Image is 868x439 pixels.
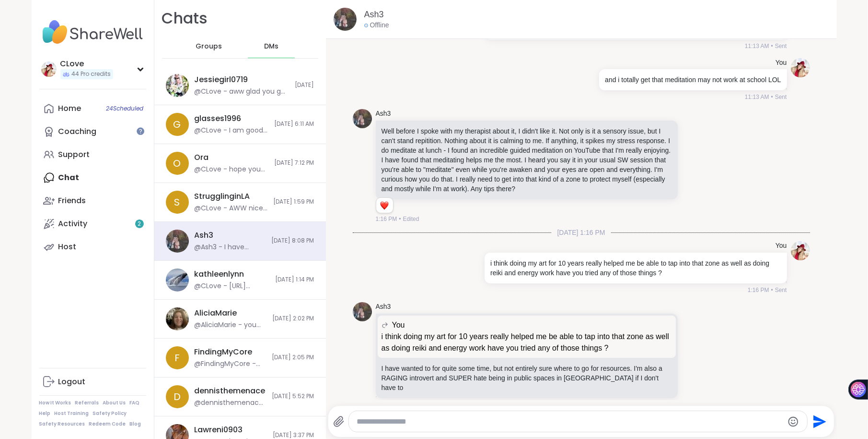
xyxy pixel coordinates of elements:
h4: You [775,58,787,68]
div: @CLove - hope you feel better ! [195,165,269,174]
img: https://sharewell-space-live.sfo3.digitaloceanspaces.com/user-generated/380e89db-2a5e-43fa-ad13-d... [791,241,810,260]
span: 24 Scheduled [106,105,144,112]
div: Coaching [58,126,97,137]
div: glasses1996 [195,113,242,124]
span: S [174,195,180,209]
button: Send [808,411,829,432]
span: [DATE] 6:11 AM [275,120,314,128]
a: Friends [39,189,146,212]
a: Home24Scheduled [39,97,146,120]
a: Help [39,410,51,417]
textarea: Type your message [357,417,783,427]
div: Host [58,242,77,252]
p: and i totally get that meditation may not work at school LOL [605,75,781,85]
a: Host [39,235,146,258]
span: [DATE] 1:14 PM [276,276,314,284]
a: Support [39,143,146,166]
img: https://sharewell-space-live.sfo3.digitaloceanspaces.com/user-generated/ddf01a60-9946-47ee-892f-d... [166,307,189,330]
p: Well before I spoke with my therapist about it, I didn't like it. Not only is it a sensory issue,... [382,126,672,194]
div: Jessiegirl0719 [195,74,248,85]
a: Safety Resources [39,421,85,427]
div: Logout [58,377,86,387]
img: https://sharewell-space-live.sfo3.digitaloceanspaces.com/user-generated/9e22d4b8-9814-487a-b0d5-6... [353,109,372,128]
div: @CLove - AWW nice glad that came up and you thought of me they are adding me to more calls on sha... [195,204,268,213]
span: 2 [138,220,141,228]
span: 1:16 PM [748,286,769,294]
span: [DATE] [295,81,314,89]
a: About Us [103,400,126,406]
div: @AliciaMarie - you said to message you later [195,320,267,330]
span: Edited [403,215,419,223]
div: Ash3 [195,230,214,241]
a: Logout [39,370,146,393]
div: Reaction list [376,198,393,213]
a: Redeem Code [89,421,126,427]
span: Sent [775,93,787,101]
div: FindingMyCore [195,347,253,357]
div: dennisthemenace [195,386,266,396]
a: Blog [130,421,141,427]
span: • [399,215,401,223]
span: • [771,42,773,50]
p: I have wanted to for quite some time, but not entirely sure where to go for resources. I'm also a... [382,364,672,392]
img: https://sharewell-space-live.sfo3.digitaloceanspaces.com/user-generated/9e22d4b8-9814-487a-b0d5-6... [353,302,372,321]
p: i think doing my art for 10 years really helped me be able to tap into that zone as well as doing... [382,331,672,354]
img: https://sharewell-space-live.sfo3.digitaloceanspaces.com/user-generated/9e22d4b8-9814-487a-b0d5-6... [166,230,189,253]
a: Ash3 [364,9,384,21]
iframe: Spotlight [137,127,144,135]
span: O [174,156,181,171]
div: @CLove - aww glad you got a lot out of the session I will have to sit with this due to weekends b... [195,87,289,97]
img: ShareWell Nav Logo [39,15,146,49]
div: @CLove - I am good how are you ? [195,126,269,135]
span: [DATE] 5:52 PM [272,392,314,401]
span: Sent [775,286,787,294]
span: [DATE] 2:05 PM [272,354,314,362]
p: i think doing my art for 10 years really helped me be able to tap into that zone as well as doing... [490,258,781,278]
span: Groups [196,42,222,51]
span: DMs [264,42,278,51]
span: 11:13 AM [745,93,769,101]
span: [DATE] 2:02 PM [273,315,314,323]
a: Coaching [39,120,146,143]
span: [DATE] 7:12 PM [275,159,314,167]
div: Friends [58,195,86,206]
span: [DATE] 1:59 PM [274,198,314,206]
span: g [174,117,181,132]
div: StrugglinginLA [195,191,250,202]
div: CLove [60,59,113,69]
a: Ash3 [376,302,391,312]
div: Offline [364,21,389,30]
a: Activity2 [39,212,146,235]
div: @CLove - [URL][DOMAIN_NAME] [195,281,270,291]
img: https://sharewell-space-live.sfo3.digitaloceanspaces.com/user-generated/9e22d4b8-9814-487a-b0d5-6... [334,8,357,31]
span: [DATE] 1:16 PM [551,228,611,237]
h4: You [775,241,787,251]
div: Support [58,149,90,160]
a: How It Works [39,400,71,406]
span: d [174,390,181,404]
a: Referrals [75,400,99,406]
span: [DATE] 8:08 PM [272,237,314,245]
div: AliciaMarie [195,308,237,318]
a: FAQ [130,400,140,406]
img: CLove [41,61,57,77]
div: @dennisthemenace - Thank you for an amazing session [195,398,266,408]
a: Host Training [55,410,89,417]
span: F [174,351,180,365]
img: https://sharewell-space-live.sfo3.digitaloceanspaces.com/user-generated/3602621c-eaa5-4082-863a-9... [166,74,189,97]
button: Reactions: love [379,202,389,209]
span: • [771,286,773,294]
img: https://sharewell-space-live.sfo3.digitaloceanspaces.com/user-generated/380e89db-2a5e-43fa-ad13-d... [791,58,810,77]
div: @Ash3 - I have wanted to for quite some time, but not entirely sure where to go for resources. I'... [195,243,266,252]
div: Lawreni0903 [195,425,243,435]
img: https://sharewell-space-live.sfo3.digitaloceanspaces.com/user-generated/a83e0c5a-a5d7-4dfe-98a3-d... [166,268,189,292]
span: 1:16 PM [376,215,397,223]
div: @FindingMyCore - Thanks, [PERSON_NAME] [195,359,266,369]
div: kathleenlynn [195,269,244,280]
div: Ora [195,152,209,163]
span: • [771,93,773,101]
span: You [392,319,405,331]
a: Safety Policy [93,410,127,417]
div: Activity [58,219,88,229]
span: Sent [775,42,787,50]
